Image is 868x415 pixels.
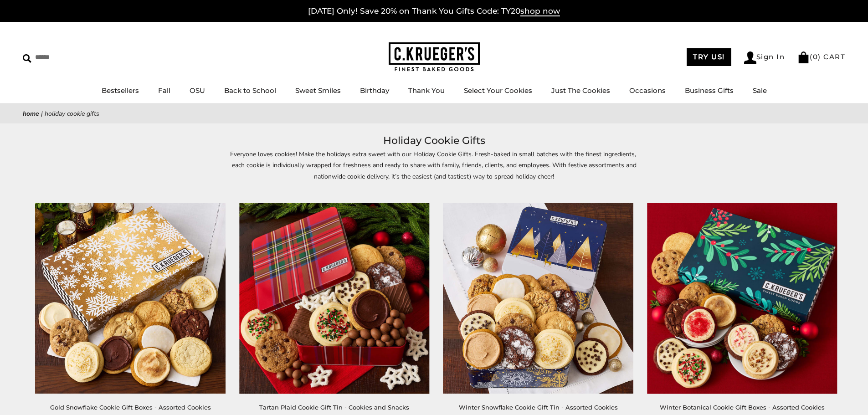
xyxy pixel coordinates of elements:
img: Bag [797,51,810,63]
a: OSU [190,86,205,95]
input: Search [23,50,131,64]
a: Sweet Smiles [295,86,341,95]
span: 0 [813,52,818,61]
a: (0) CART [797,52,845,61]
a: Tartan Plaid Cookie Gift Tin - Cookies and Snacks [259,404,409,411]
a: Home [23,109,39,118]
a: Occasions [629,86,666,95]
img: Tartan Plaid Cookie Gift Tin - Cookies and Snacks [239,203,429,393]
a: Winter Snowflake Cookie Gift Tin - Assorted Cookies [459,404,618,411]
a: Sign In [744,51,785,64]
a: Birthday [360,86,389,95]
p: Everyone loves cookies! Make the holidays extra sweet with our Holiday Cookie Gifts. Fresh-baked ... [225,149,644,194]
span: | [41,109,43,118]
img: Search [23,54,31,63]
a: Gold Snowflake Cookie Gift Boxes - Assorted Cookies [50,404,211,411]
h1: Holiday Cookie Gifts [36,133,832,149]
a: Just The Cookies [551,86,610,95]
a: TRY US! [687,48,731,66]
a: Winter Botanical Cookie Gift Boxes - Assorted Cookies [660,404,825,411]
a: Sale [753,86,767,95]
span: Holiday Cookie Gifts [45,109,99,118]
a: Business Gifts [685,86,734,95]
a: Bestsellers [102,86,139,95]
span: shop now [520,6,560,16]
nav: breadcrumbs [23,108,845,119]
img: C.KRUEGER'S [389,42,480,72]
a: Fall [158,86,170,95]
img: Account [744,51,756,64]
a: Thank You [408,86,445,95]
a: Select Your Cookies [464,86,532,95]
a: Back to School [224,86,276,95]
img: Winter Snowflake Cookie Gift Tin - Assorted Cookies [443,203,633,393]
img: Gold Snowflake Cookie Gift Boxes - Assorted Cookies [36,203,226,393]
a: [DATE] Only! Save 20% on Thank You Gifts Code: TY20shop now [308,6,560,16]
img: Winter Botanical Cookie Gift Boxes - Assorted Cookies [647,203,837,393]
